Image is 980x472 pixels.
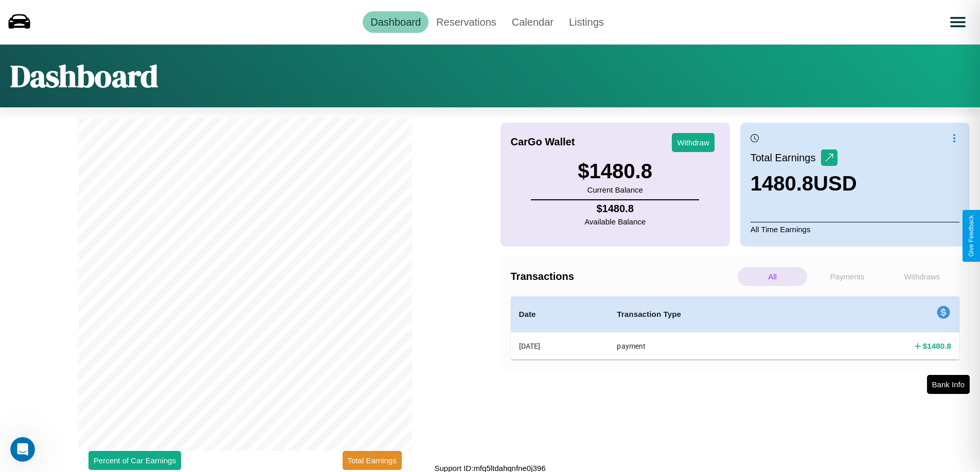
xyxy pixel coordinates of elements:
[927,375,970,394] button: Bank Info
[751,148,821,167] p: Total Earnings
[504,11,561,33] a: Calendar
[812,267,882,286] p: Payments
[968,215,975,257] div: Give Feedback
[584,203,646,215] h4: $ 1480.8
[609,332,817,360] th: payment
[584,215,646,229] p: Available Balance
[578,183,652,197] p: Current Balance
[751,222,959,236] p: All Time Earnings
[561,11,612,33] a: Listings
[343,451,402,470] button: Total Earnings
[511,296,960,360] table: simple table
[429,11,504,33] a: Reservations
[751,172,857,195] h3: 1480.8 USD
[887,267,957,286] p: Withdraws
[511,332,609,360] th: [DATE]
[363,11,429,33] a: Dashboard
[511,136,575,148] h4: CarGo Wallet
[88,451,181,470] button: Percent of Car Earnings
[672,133,715,152] button: Withdraw
[738,267,807,286] p: All
[511,271,735,282] h4: Transactions
[519,308,601,320] h4: Date
[617,308,809,320] h4: Transaction Type
[578,160,652,183] h3: $ 1480.8
[10,437,35,462] iframe: Intercom live chat
[923,341,951,351] h4: $ 1480.8
[943,8,972,36] button: Open menu
[10,55,158,97] h1: Dashboard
